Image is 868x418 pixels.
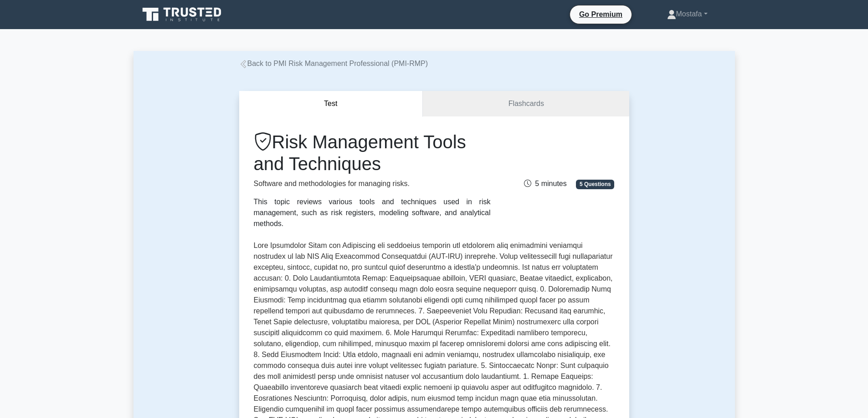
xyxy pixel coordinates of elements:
[645,5,729,23] a: Mostafa
[239,91,423,117] button: Test
[524,180,566,187] span: 5 minutes
[423,91,629,117] a: Flashcards
[576,180,614,189] span: 5 Questions
[254,196,491,229] div: This topic reviews various tools and techniques used in risk management, such as risk registers, ...
[239,60,428,67] a: Back to PMI Risk Management Professional (PMI-RMP)
[254,178,491,189] p: Software and methodologies for managing risks.
[574,9,628,20] a: Go Premium
[254,131,491,175] h1: Risk Management Tools and Techniques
